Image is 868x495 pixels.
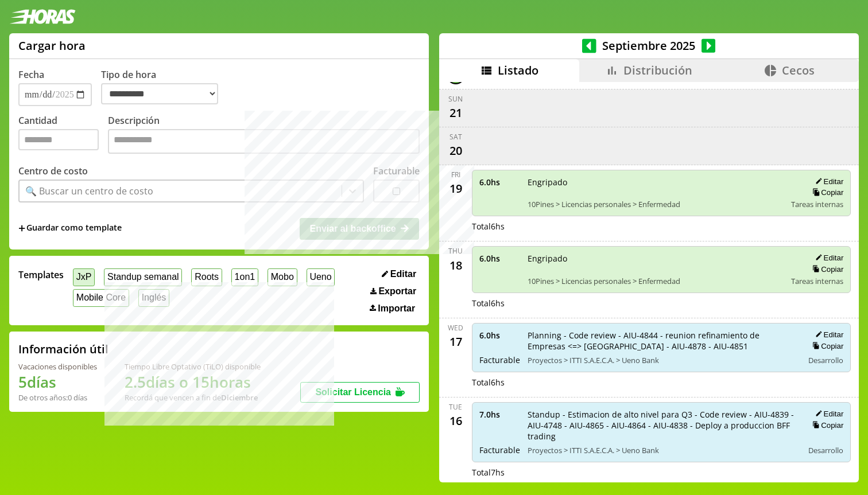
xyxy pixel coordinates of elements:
h1: 2.5 días o 15 horas [125,372,261,392]
button: Editar [812,253,843,263]
span: Exportar [378,286,416,297]
span: Tareas internas [791,199,843,209]
span: Desarrollo [808,355,843,365]
textarea: Descripción [108,129,420,154]
label: Tipo de hora [101,68,227,106]
span: Importar [378,303,415,314]
span: Editar [390,269,416,279]
button: Editar [812,330,843,340]
span: 6.0 hs [479,177,520,188]
label: Cantidad [18,114,108,157]
button: Standup semanal [104,268,182,286]
span: Cecos [782,63,815,78]
span: + [18,222,25,235]
span: Facturable [479,354,520,365]
span: Listado [498,63,538,78]
button: Editar [378,268,420,280]
span: 10Pines > Licencias personales > Enfermedad [528,276,784,286]
button: Roots [191,268,222,286]
button: 1on1 [231,268,258,286]
span: Standup - Estimacion de alto nivel para Q3 - Code review - AIU-4839 - AIU-4748 - AIU-4865 - AIU-4... [528,409,796,442]
span: Engripado [528,177,784,188]
div: 🔍 Buscar un centro de costo [25,185,153,197]
div: Vacaciones disponibles [18,361,97,372]
span: Templates [18,268,64,281]
span: Engripado [528,253,784,264]
span: +Guardar como template [18,222,122,235]
button: Inglés [138,289,169,307]
div: 17 [447,333,465,351]
select: Tipo de hora [101,83,218,104]
span: Planning - Code review - AIU-4844 - reunion refinamiento de Empresas <=> [GEOGRAPHIC_DATA] - AIU-... [528,330,796,352]
button: Solicitar Licencia [300,382,420,403]
button: Editar [812,409,843,419]
button: Copiar [809,420,843,430]
button: Editar [812,177,843,186]
span: Proyectos > ITTI S.A.E.C.A. > Ueno Bank [528,445,796,455]
div: De otros años: 0 días [18,392,97,403]
div: 21 [447,104,465,122]
span: Proyectos > ITTI S.A.E.C.A. > Ueno Bank [528,355,796,365]
div: scrollable content [439,82,859,481]
div: 20 [447,142,465,160]
label: Centro de costo [18,165,88,177]
div: Sat [449,132,462,142]
div: Thu [448,246,463,256]
div: 16 [447,412,465,430]
span: Desarrollo [808,445,843,455]
button: Ueno [307,268,335,286]
div: Total 6 hs [472,221,851,232]
div: Tiempo Libre Optativo (TiLO) disponible [125,361,261,372]
span: Septiembre 2025 [596,38,702,53]
div: 18 [447,256,465,274]
div: Total 7 hs [472,467,851,478]
div: Recordá que vencen a fin de [125,392,261,403]
div: Total 6 hs [472,298,851,309]
div: Sun [448,94,463,104]
button: JxP [73,268,95,286]
h1: Cargar hora [18,38,86,53]
div: Fri [451,170,460,180]
h1: 5 días [18,372,97,392]
h2: Información útil [18,341,108,357]
span: 10Pines > Licencias personales > Enfermedad [528,199,784,209]
button: Mobo [268,268,297,286]
button: Exportar [367,286,420,297]
button: Mobile Core [73,289,129,307]
img: logotipo [9,9,76,24]
span: Solicitar Licencia [315,387,391,397]
span: Tareas internas [791,276,843,286]
span: Facturable [479,445,520,455]
label: Descripción [108,114,420,157]
button: Copiar [809,341,843,351]
label: Facturable [373,165,420,177]
div: Tue [449,402,462,412]
div: Total 6 hs [472,377,851,388]
div: 19 [447,180,465,198]
span: 7.0 hs [479,409,520,420]
div: Wed [448,323,463,333]
span: 6.0 hs [479,253,520,264]
span: Distribución [623,63,692,78]
span: 6.0 hs [479,330,520,341]
input: Cantidad [18,129,99,150]
button: Copiar [809,264,843,274]
b: Diciembre [221,392,258,403]
label: Fecha [18,68,44,81]
button: Copiar [809,188,843,197]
